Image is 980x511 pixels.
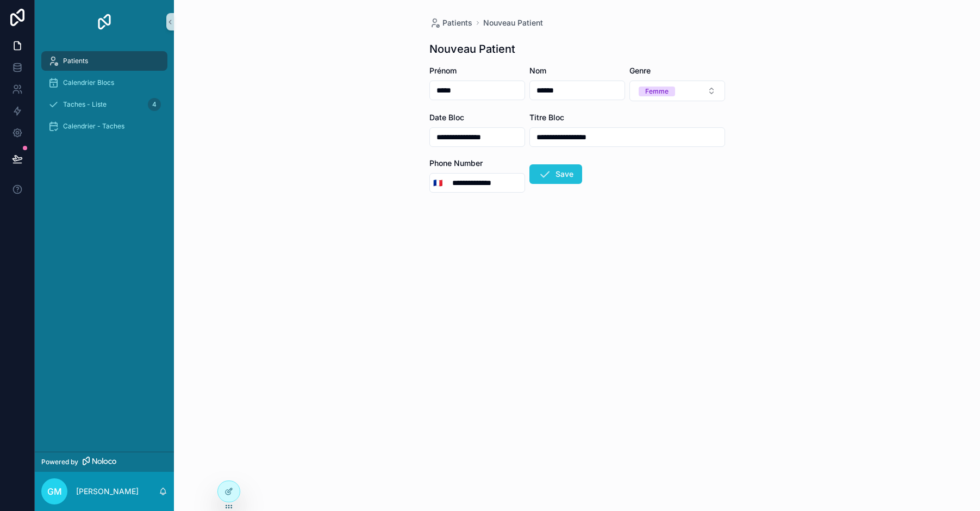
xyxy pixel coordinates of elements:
[629,66,651,75] span: Genre
[41,51,167,71] a: Patients
[442,17,472,28] span: Patients
[483,17,543,28] a: Nouveau Patient
[429,17,472,28] a: Patients
[148,98,161,111] div: 4
[76,486,139,497] p: [PERSON_NAME]
[433,177,442,188] span: 🇫🇷
[35,452,174,472] a: Powered by
[429,158,483,168] span: Phone Number
[429,113,464,122] span: Date Bloc
[35,44,174,150] div: scrollable content
[41,73,167,93] a: Calendrier Blocs
[529,164,582,184] button: Save
[41,95,167,114] a: Taches - Liste4
[41,458,78,466] span: Powered by
[645,87,669,96] div: Femme
[41,116,167,136] a: Calendrier - Taches
[96,13,113,30] img: App logo
[529,113,564,122] span: Titre Bloc
[63,57,88,65] span: Patients
[429,41,515,57] h1: Nouveau Patient
[63,100,107,109] span: Taches - Liste
[430,173,446,193] button: Select Button
[63,122,124,131] span: Calendrier - Taches
[63,78,114,87] span: Calendrier Blocs
[47,485,62,498] span: GM
[429,66,457,75] span: Prénom
[629,81,725,101] button: Select Button
[529,66,546,75] span: Nom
